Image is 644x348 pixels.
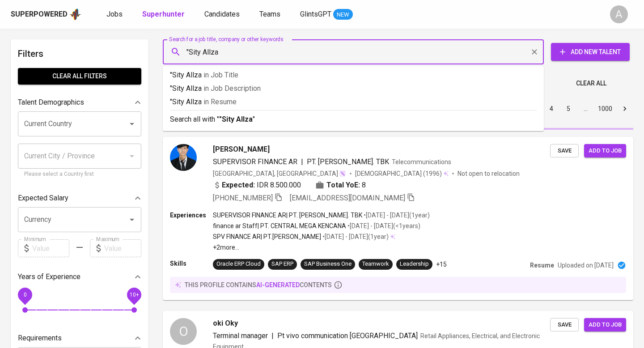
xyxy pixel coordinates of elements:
div: SAP ERP [271,260,293,268]
div: IDR 8.500.000 [213,180,301,191]
a: [PERSON_NAME]SUPERVISOR FINANCE AR|PT. [PERSON_NAME]. TBKTelecommunications[GEOGRAPHIC_DATA], [GE... [163,137,633,300]
p: Expected Salary [18,193,68,204]
button: Add New Talent [551,43,630,61]
span: NEW [333,10,353,19]
p: Skills [170,259,213,268]
b: Total YoE: [326,180,360,191]
span: [PERSON_NAME] [213,144,270,155]
img: 281928351d41bad5ae4f298753f8904d.jpg [170,144,197,171]
span: Teams [259,10,280,18]
span: Clear All filters [25,71,134,82]
span: Pt vivo communication [GEOGRAPHIC_DATA] [277,331,418,340]
div: A [610,5,628,23]
p: "Sity Allza [170,97,537,107]
b: "Sity Allza [219,115,253,123]
p: • [DATE] - [DATE] ( <1 years ) [346,221,420,230]
p: this profile contains contents [185,280,332,289]
div: Leadership [400,260,429,268]
div: Years of Experience [18,268,141,286]
span: Candidates [204,10,240,18]
span: GlintsGPT [300,10,331,18]
div: Expected Salary [18,189,141,207]
span: Add to job [589,320,622,330]
span: Jobs [106,10,123,18]
div: (1996) [355,169,449,178]
a: Candidates [204,9,241,20]
button: Go to page 4 [544,102,559,116]
button: Add to job [584,318,626,332]
span: in Job Title [203,71,238,79]
p: Not open to relocation [458,169,520,178]
p: finance ar Staff | PT. CENTRAL MEGA KENCANA [213,221,346,230]
b: Expected: [222,180,255,191]
button: Clear All filters [18,68,141,85]
b: Superhunter [142,10,185,18]
span: Save [555,320,574,330]
p: "Sity Allza [170,83,537,94]
span: Telecommunications [392,158,451,166]
div: … [578,104,593,113]
span: Terminal manager [213,331,268,340]
p: • [DATE] - [DATE] ( 1 year ) [321,232,389,241]
p: Experiences [170,211,213,220]
p: SUPERVISOR FINANCE AR | PT. [PERSON_NAME]. TBK [213,211,362,220]
img: magic_wand.svg [339,170,346,177]
span: [PHONE_NUMBER] [213,194,273,202]
span: 8 [362,180,366,191]
input: Value [104,239,141,257]
span: 10+ [129,292,139,298]
button: Go to page 1000 [595,102,615,116]
p: "Sity Allza [170,70,537,81]
div: Oracle ERP Cloud [216,260,261,268]
div: SAP Business One [304,260,352,268]
input: Value [32,239,69,257]
p: Requirements [18,333,62,344]
span: Add New Talent [558,47,623,58]
a: Superpoweredapp logo [11,8,81,21]
span: [EMAIL_ADDRESS][DOMAIN_NAME] [290,194,405,202]
p: Uploaded on [DATE] [558,261,614,270]
p: Talent Demographics [18,97,84,108]
span: in Job Description [203,84,261,93]
div: Superpowered [11,9,68,20]
span: 0 [23,292,26,298]
div: Talent Demographics [18,93,141,111]
span: in Resume [203,98,237,106]
span: SUPERVISOR FINANCE AR [213,157,297,166]
div: O [170,318,197,345]
button: Clear [528,46,541,58]
span: | [271,331,274,341]
p: Years of Experience [18,272,80,282]
a: GlintsGPT NEW [300,9,353,20]
button: Go to next page [618,102,632,116]
p: • [DATE] - [DATE] ( 1 year ) [362,211,430,220]
span: oki Oky [213,318,238,329]
span: AI-generated [256,281,300,289]
nav: pagination navigation [475,102,633,116]
span: Save [555,146,574,156]
span: | [301,157,303,167]
button: Add to job [584,144,626,158]
div: Teamwork [362,260,389,268]
span: [DEMOGRAPHIC_DATA] [355,169,423,178]
span: PT. [PERSON_NAME]. TBK [307,157,389,166]
p: Resume [530,261,554,270]
button: Open [126,118,138,130]
p: Search all with " " [170,114,537,125]
a: Superhunter [142,9,186,20]
a: Teams [259,9,282,20]
span: Clear All [576,78,606,89]
button: Go to page 5 [561,102,576,116]
button: Save [550,144,579,158]
span: Add to job [589,146,622,156]
button: Clear All [572,75,610,92]
p: Please select a Country first [24,170,135,179]
a: Jobs [106,9,124,20]
img: app logo [69,8,81,21]
button: Open [126,213,138,226]
button: Save [550,318,579,332]
div: [GEOGRAPHIC_DATA], [GEOGRAPHIC_DATA] [213,169,346,178]
p: SPV FINANCE AR | PT.[PERSON_NAME] [213,232,321,241]
div: Requirements [18,329,141,347]
p: +15 [436,260,447,269]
